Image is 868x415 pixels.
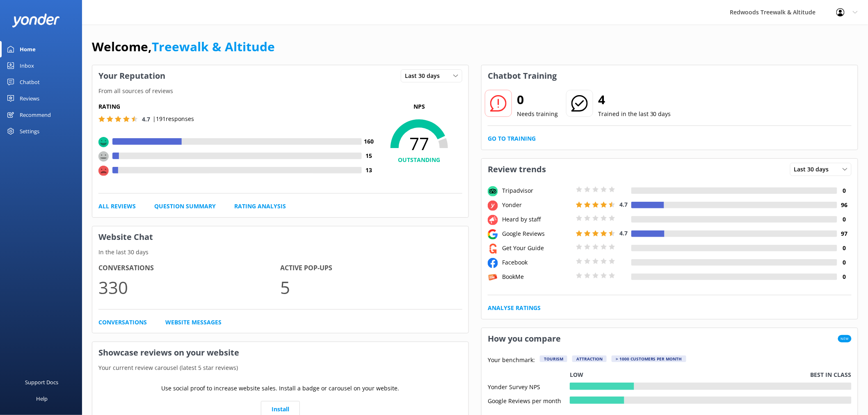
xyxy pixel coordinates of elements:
p: From all sources of reviews [92,87,468,96]
h4: 15 [362,151,376,160]
a: Conversations [98,318,147,327]
a: Website Messages [165,318,222,327]
p: Needs training [517,109,558,119]
div: Heard by staff [500,215,574,224]
h2: 4 [598,90,671,109]
h4: OUTSTANDING [376,155,462,164]
div: Get Your Guide [500,244,574,253]
p: Your benchmark: [488,356,535,365]
div: Tripadvisor [500,186,574,195]
p: Trained in the last 30 days [598,109,671,119]
h4: 0 [837,244,852,253]
div: Inbox [20,57,34,74]
div: Google Reviews per month [488,397,570,404]
div: > 1000 customers per month [612,356,686,362]
span: New [838,335,852,342]
div: BookMe [500,272,574,281]
h5: Rating [98,102,376,111]
a: Go to Training [488,134,536,143]
div: Google Reviews [500,229,574,238]
a: All Reviews [98,202,136,211]
a: Analyse Ratings [488,303,541,312]
div: Chatbot [20,74,40,90]
h3: Chatbot Training [482,65,563,87]
h3: Website Chat [92,226,468,248]
h1: Welcome, [92,37,275,57]
img: yonder-white-logo.png [12,14,59,27]
span: 77 [376,133,462,154]
a: Question Summary [154,202,216,211]
a: Treewalk & Altitude [152,38,275,55]
p: 330 [98,274,281,301]
h3: Your Reputation [92,65,171,87]
div: Attraction [572,356,607,362]
h4: 160 [362,137,376,146]
h3: Showcase reviews on your website [92,342,468,363]
span: 4.7 [619,229,628,237]
div: Support Docs [25,374,59,390]
p: 5 [281,274,463,301]
h3: How you compare [482,328,567,349]
p: Use social proof to increase website sales. Install a badge or carousel on your website. [162,384,400,393]
div: Yonder [500,201,574,210]
p: Low [570,370,583,379]
div: Help [36,390,48,407]
div: Reviews [20,90,39,107]
p: Best in class [811,370,852,379]
div: Recommend [20,107,51,123]
h3: Review trends [482,159,552,180]
span: Last 30 days [405,71,445,80]
span: 4.7 [142,115,150,123]
p: | 191 responses [153,114,194,123]
p: NPS [376,102,462,111]
h4: 0 [837,215,852,224]
h4: 0 [837,186,852,195]
span: 4.7 [619,201,628,208]
a: Rating Analysis [234,202,286,211]
div: Home [20,41,36,57]
div: Facebook [500,258,574,267]
h4: 97 [837,229,852,238]
p: In the last 30 days [92,248,468,257]
div: Tourism [540,356,567,362]
h4: 0 [837,272,852,281]
h4: 0 [837,258,852,267]
span: Last 30 days [794,165,834,174]
h4: Active Pop-ups [281,263,463,274]
div: Yonder Survey NPS [488,383,570,390]
h4: Conversations [98,263,281,274]
h4: 96 [837,201,852,210]
p: Your current review carousel (latest 5 star reviews) [92,363,468,372]
div: Settings [20,123,39,139]
h2: 0 [517,90,558,109]
h4: 13 [362,166,376,175]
